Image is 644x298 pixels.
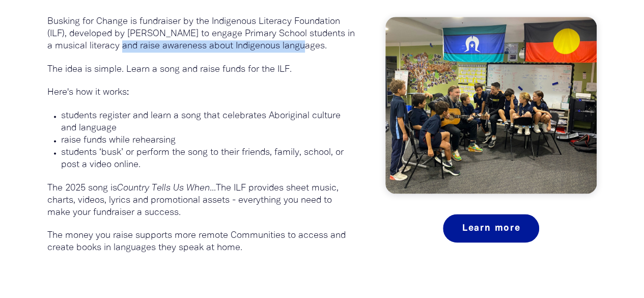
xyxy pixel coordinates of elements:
[47,182,355,219] p: The 2025 song is The ILF provides sheet music, charts, videos, lyrics and promotional assets - ev...
[47,16,355,52] p: Busking for Change is fundraiser by the Indigenous Literacy Foundation (ILF), developed by [PERSO...
[47,87,355,99] p: Here's how it works:
[61,147,355,171] p: students ‘busk’ or perform the song to their friends, family, school, or post a video online.
[385,17,597,194] img: Josh Pyke with a Busking For Change Class
[443,214,539,242] a: Learn more
[61,110,355,134] p: students register and learn a song that celebrates Aboriginal culture and language
[61,134,355,147] p: raise funds while rehearsing
[47,64,355,76] p: The idea is simple. Learn a song and raise funds for the ILF.
[117,184,216,193] em: Country Tells Us When...
[47,230,355,254] p: The money you raise supports more remote Communities to access and create books in languages they...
